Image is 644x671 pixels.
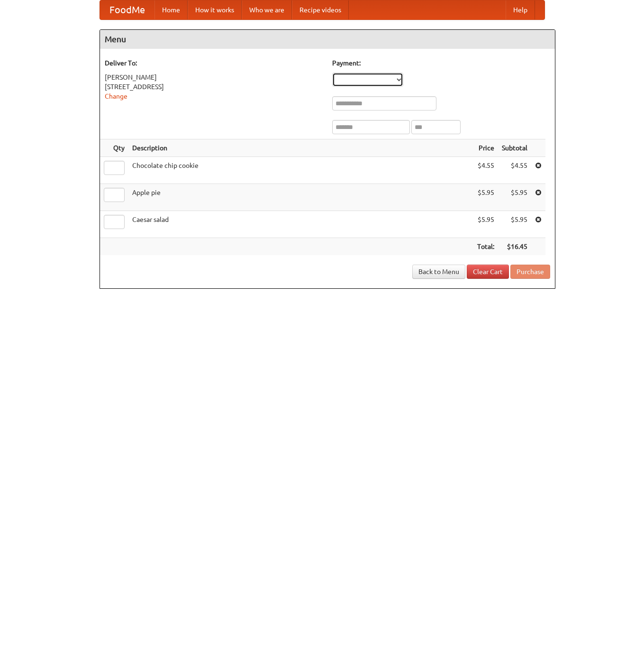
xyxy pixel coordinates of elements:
th: Description [128,139,473,157]
h5: Deliver To: [105,58,323,68]
td: Chocolate chip cookie [128,157,473,184]
td: $4.55 [498,157,531,184]
a: Recipe videos [292,0,349,19]
div: [PERSON_NAME] [105,73,323,82]
a: Change [105,92,127,100]
td: Caesar salad [128,211,473,238]
a: Help [506,0,535,19]
td: $5.95 [498,211,531,238]
td: $5.95 [498,184,531,211]
h5: Payment: [332,58,550,68]
div: [STREET_ADDRESS] [105,82,323,92]
button: Purchase [510,265,550,279]
th: Price [473,139,498,157]
th: Total: [473,238,498,256]
td: $4.55 [473,157,498,184]
a: How it works [188,0,242,19]
th: $16.45 [498,238,531,256]
a: Home [154,0,188,19]
th: Subtotal [498,139,531,157]
td: $5.95 [473,211,498,238]
a: Who we are [242,0,292,19]
h4: Menu [100,30,555,49]
td: $5.95 [473,184,498,211]
a: FoodMe [100,0,154,19]
a: Clear Cart [467,265,509,279]
td: Apple pie [128,184,473,211]
a: Back to Menu [412,265,465,279]
th: Qty [100,139,128,157]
